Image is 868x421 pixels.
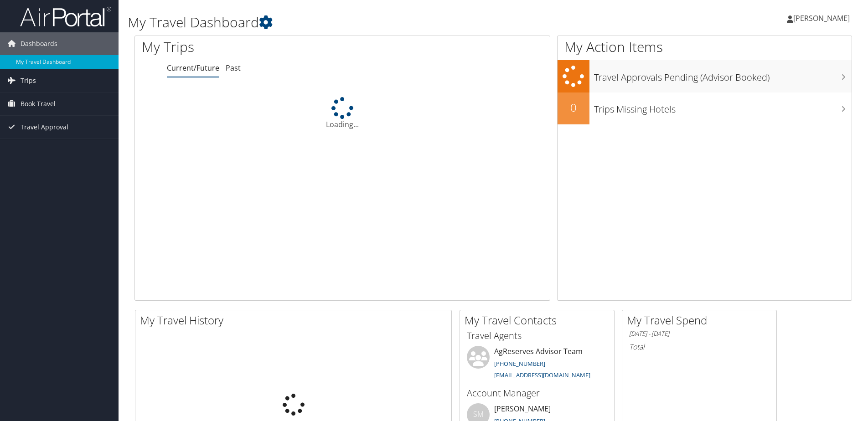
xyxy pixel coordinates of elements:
[21,116,68,139] span: Travel Approval
[465,313,614,328] h2: My Travel Contacts
[20,6,111,27] img: airportal-logo.png
[167,63,219,73] a: Current/Future
[558,100,589,115] h2: 0
[135,97,550,130] div: Loading...
[142,37,370,56] h1: My Trips
[629,329,770,338] h6: [DATE] - [DATE]
[467,387,607,400] h3: Account Manager
[21,69,36,92] span: Trips
[787,5,859,32] a: [PERSON_NAME]
[627,313,776,328] h2: My Travel Spend
[594,98,852,116] h3: Trips Missing Hotels
[226,63,241,73] a: Past
[558,60,852,92] a: Travel Approvals Pending (Advisor Booked)
[467,329,607,342] h3: Travel Agents
[128,13,615,32] h1: My Travel Dashboard
[629,342,770,352] h6: Total
[793,13,850,23] span: [PERSON_NAME]
[21,92,56,115] span: Book Travel
[558,37,852,56] h1: My Action Items
[558,92,852,124] a: 0Trips Missing Hotels
[21,32,57,55] span: Dashboards
[494,371,590,379] a: [EMAIL_ADDRESS][DOMAIN_NAME]
[462,346,612,383] li: AgReserves Advisor Team
[140,313,451,328] h2: My Travel History
[594,67,852,84] h3: Travel Approvals Pending (Advisor Booked)
[494,359,545,368] a: [PHONE_NUMBER]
